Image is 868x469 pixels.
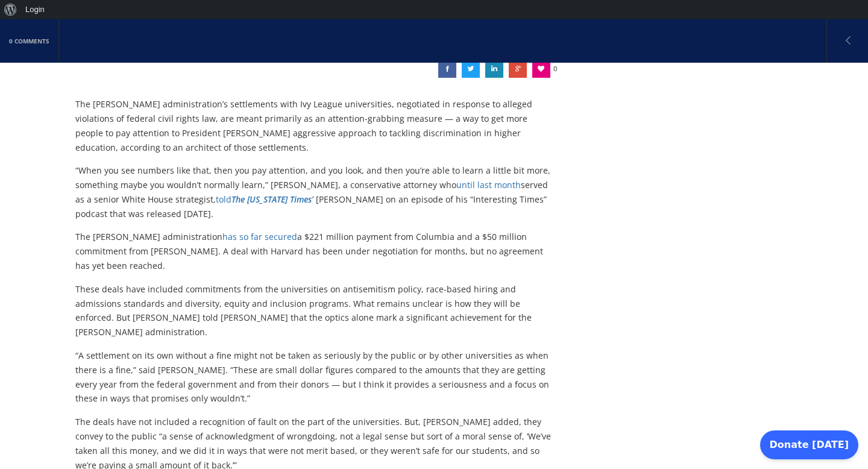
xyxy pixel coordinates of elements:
a: Trump higher ed policy architect May Mailman explains antisemitism settlements [462,60,480,78]
a: Trump higher ed policy architect May Mailman explains antisemitism settlements [509,60,527,78]
a: Trump higher ed policy architect May Mailman explains antisemitism settlements [485,60,503,78]
em: The [US_STATE] Times’ [231,194,313,205]
span: 0 [553,60,557,78]
a: Trump higher ed policy architect May Mailman explains antisemitism settlements [438,60,456,78]
p: “A settlement on its own without a fine might not be taken as seriously by the public or by other... [75,348,553,406]
p: The [PERSON_NAME] administration’s settlements with Ivy League universities, negotiated in respon... [75,97,553,154]
p: The [PERSON_NAME] administration a $221 million payment from Columbia and a $50 million commitmen... [75,230,553,272]
p: These deals have included commitments from the universities on antisemitism policy, race-based hi... [75,282,553,339]
p: “When you see numbers like that, then you pay attention, and you look, and then you’re able to le... [75,163,553,221]
a: has so far secured [222,231,297,242]
a: toldThe [US_STATE] Times’ [216,194,313,205]
a: until last month [456,179,521,190]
